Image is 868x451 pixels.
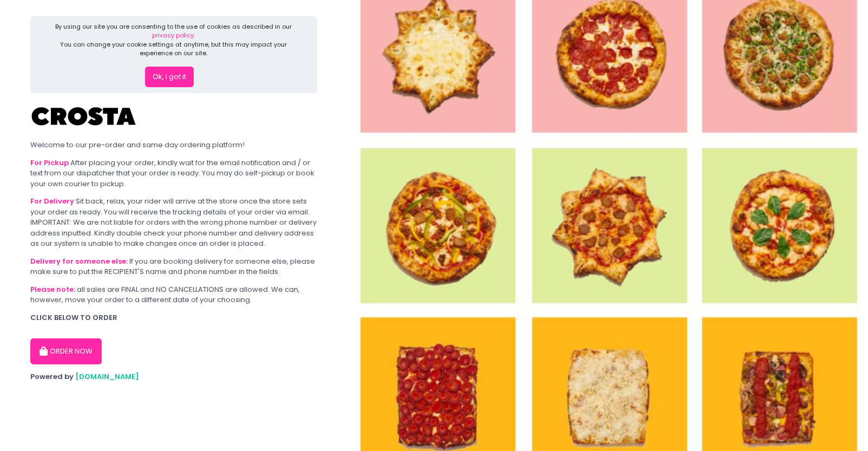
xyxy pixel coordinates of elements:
button: Ok, I got it [145,67,194,87]
button: ORDER NOW [30,338,102,364]
div: Welcome to our pre-order and same day ordering platform! [30,140,317,151]
div: all sales are FINAL and NO CANCELLATIONS are allowed. We can, however, move your order to a diffe... [30,284,317,305]
div: After placing your order, kindly wait for the email notification and / or text from our dispatche... [30,158,317,189]
b: Delivery for someone else: [30,256,128,266]
div: CLICK BELOW TO ORDER [30,312,317,323]
a: [DOMAIN_NAME] [75,371,139,382]
div: Sit back, relax, your rider will arrive at the store once the store sets your order as ready. You... [30,196,317,249]
div: If you are booking delivery for someone else, please make sure to put the RECIPIENT'S name and ph... [30,256,317,277]
img: Crosta Pizzeria [30,100,139,133]
div: By using our site you are consenting to the use of cookies as described in our You can change you... [49,22,299,58]
a: privacy policy. [152,31,195,40]
b: For Pickup [30,158,69,168]
div: Powered by [30,371,317,382]
b: For Delivery [30,196,74,206]
b: Please note: [30,284,75,295]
